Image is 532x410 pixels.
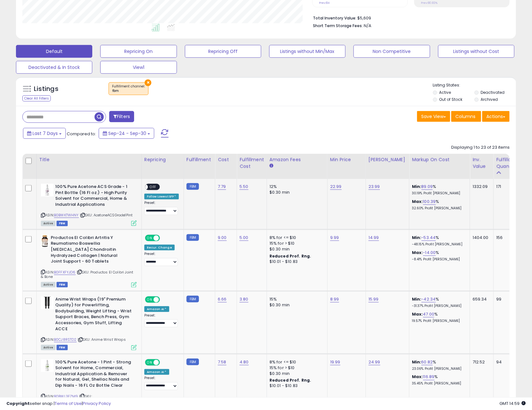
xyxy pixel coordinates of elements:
a: 19.99 [330,359,340,365]
div: % [412,250,465,262]
a: -53.44 [422,235,436,241]
b: 100% Pure Acetone ACS Grade - 1 Pint Bottle (16 Fl oz.) - High Purity Solvent for Commercial, Hom... [55,184,133,209]
p: Listing States: [433,82,516,88]
span: FBM [57,345,68,350]
a: 24.99 [369,359,380,365]
b: Max: [412,374,423,380]
div: 94 [496,359,516,365]
a: 4.80 [239,359,249,365]
span: ON [146,360,154,365]
a: 8.99 [330,296,339,302]
img: 41H-5iA7eHL._SL40_.jpg [41,235,49,248]
small: FBM [186,359,199,365]
b: Reduced Prof. Rng. [270,253,311,259]
div: 15% for > $10 [270,241,323,246]
div: 12% [270,184,323,190]
label: Archived [481,97,498,102]
label: Active [439,90,451,95]
button: View1 [100,61,177,74]
h5: Listings [34,85,58,93]
span: All listings currently available for purchase on Amazon [41,221,56,226]
div: $0.30 min [270,190,323,195]
span: FBM [57,221,68,226]
p: 19.57% Profit [PERSON_NAME] [412,319,465,323]
a: 22.99 [330,183,342,190]
button: × [145,79,151,86]
label: Deactivated [481,90,505,95]
div: 99 [496,296,516,302]
button: Last 7 Days [23,128,66,139]
span: OFF [148,184,158,190]
b: 100% Pure Acetone - 1 Pint - Strong Solvent for Home, Commercial, Industrial Application & Remove... [55,359,133,391]
button: Sep-24 - Sep-30 [99,128,154,139]
button: Listings without Min/Max [269,45,346,58]
div: % [412,235,465,247]
button: Default [16,45,92,58]
p: -8.41% Profit [PERSON_NAME] [412,257,465,262]
a: Terms of Use [55,400,82,406]
div: 15% for > $10 [270,365,323,371]
div: 1404.00 [473,235,489,241]
div: Recur. Change [144,245,175,250]
p: -48.15% Profit [PERSON_NAME] [412,242,465,247]
a: 23.99 [369,183,380,190]
div: % [412,184,465,196]
strong: Copyright [6,400,30,406]
small: FBM [186,296,199,302]
span: N/A [364,23,372,29]
div: seller snap | | [6,401,111,407]
a: 89.09 [422,183,433,190]
span: Last 7 Days [33,130,58,137]
small: Amazon Fees. [270,163,273,169]
div: 8% for <= $10 [270,235,323,241]
span: OFF [159,360,169,365]
a: 7.58 [218,359,226,365]
small: FBM [186,183,199,190]
div: Displaying 1 to 23 of 23 items [451,145,510,151]
span: OFF [159,235,169,241]
div: ASIN: [41,235,137,287]
div: Markup on Cost [412,156,467,163]
img: 31wPQ+M-gKL._SL40_.jpg [41,359,54,372]
div: % [412,311,465,323]
div: 8% for <= $10 [270,359,323,365]
a: B0FFXFYJD6 [54,270,76,275]
div: 712.52 [473,359,489,365]
div: Preset: [144,376,179,390]
span: OFF [159,297,169,302]
div: Preset: [144,252,179,266]
span: Sep-24 - Sep-30 [108,130,146,137]
div: Fulfillment [186,156,212,163]
a: 9.99 [330,235,339,241]
a: Privacy Policy [83,400,111,406]
a: 5.50 [239,183,248,190]
div: Preset: [144,201,179,215]
span: | SKU: Anime Wrist Wraps [78,337,126,342]
span: ON [146,235,154,241]
div: 156 [496,235,516,241]
div: $0.30 min [270,302,323,308]
a: 60.82 [422,359,433,365]
b: Min: [412,296,422,302]
button: Listings without Cost [438,45,514,58]
div: % [412,296,465,308]
button: Columns [451,111,481,122]
button: Filters [109,111,134,122]
div: 171 [496,184,516,190]
div: % [412,359,465,371]
b: Max: [412,250,423,256]
a: 5.00 [239,235,248,241]
span: ON [146,297,154,302]
th: The percentage added to the cost of goods (COGS) that forms the calculator for Min & Max prices. [409,154,470,179]
span: All listings currently available for purchase on Amazon [41,345,56,350]
b: Max: [412,198,423,205]
b: Short Term Storage Fees: [313,23,363,28]
a: B0BWKTWHNY [54,212,79,218]
span: Fulfillment channel : [112,84,145,93]
span: Columns [455,113,475,120]
a: -14.00 [423,250,436,256]
div: ASIN: [41,296,137,350]
b: Min: [412,235,422,241]
b: Anime Wrist Wraps (19" Premium Quality) for Powerlifting, Bodybuilding, Weight Lifting - Wrist Su... [55,296,133,333]
span: 2025-10-8 14:59 GMT [499,400,526,406]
